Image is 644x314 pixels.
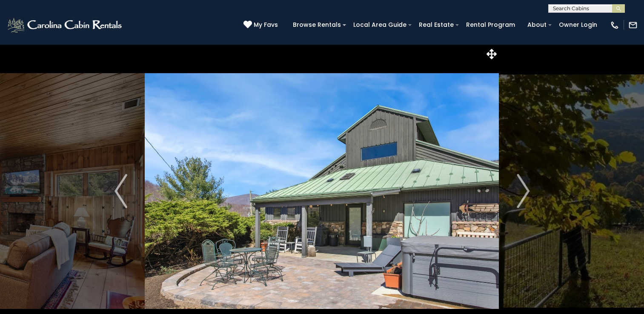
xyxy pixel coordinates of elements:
[289,18,345,31] a: Browse Rentals
[517,174,530,208] img: arrow
[628,20,638,30] img: mail-regular-white.png
[243,20,280,30] a: My Favs
[555,18,601,31] a: Owner Login
[114,174,127,208] img: arrow
[415,18,458,31] a: Real Estate
[254,20,278,29] span: My Favs
[610,20,619,30] img: phone-regular-white.png
[462,18,519,31] a: Rental Program
[523,18,551,31] a: About
[6,17,124,34] img: White-1-2.png
[349,18,411,31] a: Local Area Guide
